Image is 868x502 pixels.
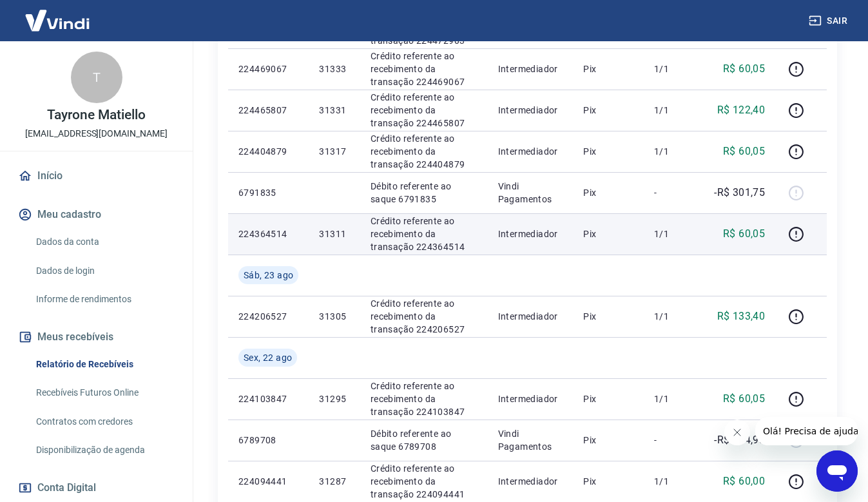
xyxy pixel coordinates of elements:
p: 1/1 [654,310,692,323]
p: Pix [583,310,633,323]
p: 1/1 [654,145,692,158]
a: Relatório de Recebíveis [31,351,177,378]
p: 31287 [319,475,349,488]
button: Meu cadastro [15,200,177,229]
p: Crédito referente ao recebimento da transação 224206527 [371,297,477,336]
p: Vindi Pagamentos [498,427,563,453]
img: Vindi [15,1,99,40]
a: Dados de login [31,258,177,284]
p: Pix [583,227,633,240]
p: 1/1 [654,104,692,117]
p: Intermediador [498,63,563,75]
a: Informe de rendimentos [31,286,177,313]
p: 1/1 [654,475,692,488]
iframe: Fechar mensagem [724,420,750,445]
p: 224103847 [238,392,298,405]
p: Crédito referente ao recebimento da transação 224404879 [371,132,477,171]
p: - [654,186,692,199]
p: R$ 60,05 [723,144,765,159]
p: Intermediador [498,145,563,158]
p: Pix [583,434,633,447]
a: Dados da conta [31,229,177,255]
p: Intermediador [498,227,563,240]
p: 224469067 [238,63,298,75]
p: 31311 [319,227,349,240]
p: 31317 [319,145,349,158]
a: Contratos com credores [31,409,177,435]
p: Intermediador [498,310,563,323]
p: -R$ 274,98 [714,432,765,448]
p: R$ 60,00 [723,474,765,489]
p: Débito referente ao saque 6789708 [371,427,477,453]
p: Crédito referente ao recebimento da transação 224465807 [371,91,477,130]
p: Vindi Pagamentos [498,180,563,206]
a: Disponibilização de agenda [31,437,177,463]
p: 1/1 [654,63,692,75]
p: 31305 [319,310,349,323]
p: 1/1 [654,227,692,240]
p: R$ 122,40 [717,102,766,118]
p: Pix [583,475,633,488]
p: 224404879 [238,145,298,158]
p: Intermediador [498,104,563,117]
p: - [654,434,692,447]
div: T [71,52,122,103]
iframe: Botão para abrir a janela de mensagens [816,450,858,492]
p: Pix [583,63,633,75]
p: Intermediador [498,475,563,488]
p: 224094441 [238,475,298,488]
p: Intermediador [498,392,563,405]
p: Débito referente ao saque 6791835 [371,180,477,206]
p: Pix [583,145,633,158]
p: 1/1 [654,392,692,405]
p: Pix [583,392,633,405]
p: 31295 [319,392,349,405]
p: Crédito referente ao recebimento da transação 224364514 [371,215,477,253]
span: Sáb, 23 ago [244,269,293,282]
p: Crédito referente ao recebimento da transação 224103847 [371,380,477,418]
p: 31333 [319,63,349,75]
p: R$ 60,05 [723,226,765,242]
p: 6791835 [238,186,298,199]
p: 224206527 [238,310,298,323]
p: Pix [583,104,633,117]
button: Conta Digital [15,474,177,502]
p: R$ 60,05 [723,61,765,77]
button: Meus recebíveis [15,323,177,351]
span: Olá! Precisa de ajuda? [8,9,108,19]
button: Sair [806,9,853,33]
p: Crédito referente ao recebimento da transação 224094441 [371,462,477,501]
a: Início [15,162,177,190]
p: R$ 60,05 [723,391,765,407]
p: 6789708 [238,434,298,447]
p: Pix [583,186,633,199]
p: 31331 [319,104,349,117]
p: [EMAIL_ADDRESS][DOMAIN_NAME] [25,127,168,140]
a: Recebíveis Futuros Online [31,380,177,406]
p: 224465807 [238,104,298,117]
p: Tayrone Matiello [47,108,145,122]
p: 224364514 [238,227,298,240]
p: Crédito referente ao recebimento da transação 224469067 [371,50,477,88]
span: Sex, 22 ago [244,351,292,364]
iframe: Mensagem da empresa [755,417,858,445]
p: -R$ 301,75 [714,185,765,200]
p: R$ 133,40 [717,309,766,324]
